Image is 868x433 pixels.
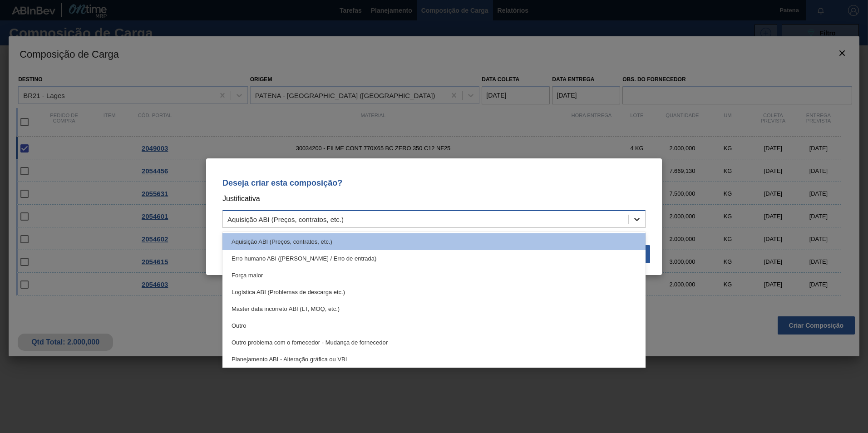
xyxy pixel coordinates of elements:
div: Aquisição ABI (Preços, contratos, etc.) [227,215,344,223]
div: Master data incorreto ABI (LT, MOQ, etc.) [222,300,646,317]
div: Aquisição ABI (Preços, contratos, etc.) [222,233,646,250]
p: Deseja criar esta composição? [222,178,646,187]
div: Planejamento ABI - Alteração gráfica ou VBI [222,351,646,368]
div: Outro problema com o fornecedor - Mudança de fornecedor [222,334,646,351]
div: Erro humano ABI ([PERSON_NAME] / Erro de entrada) [222,250,646,267]
p: Justificativa [222,193,646,205]
div: Força maior [222,267,646,284]
div: Outro [222,317,646,334]
div: Logística ABI (Problemas de descarga etc.) [222,284,646,300]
